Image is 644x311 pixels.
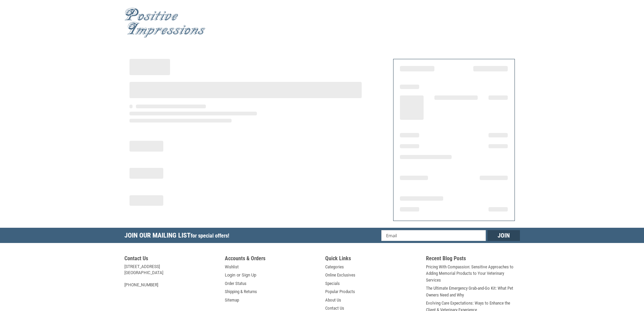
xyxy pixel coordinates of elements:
[124,255,218,264] h5: Contact Us
[225,297,239,304] a: Sitemap
[325,297,341,304] a: About Us
[325,288,355,295] a: Popular Products
[325,272,355,279] a: Online Exclusives
[124,264,218,288] address: [STREET_ADDRESS] [GEOGRAPHIC_DATA] [PHONE_NUMBER]
[124,8,206,38] img: Positive Impressions
[487,230,520,241] input: Join
[242,272,256,279] a: Sign Up
[426,264,520,284] a: Pricing With Compassion: Sensitive Approaches to Adding Memorial Products to Your Veterinary Serv...
[225,280,246,287] a: Order Status
[191,232,229,239] span: for special offers!
[325,264,344,270] a: Categories
[225,255,319,264] h5: Accounts & Orders
[124,228,233,245] h5: Join Our Mailing List
[381,230,486,241] input: Email
[233,272,244,279] span: or
[225,272,235,279] a: Login
[325,255,419,264] h5: Quick Links
[426,285,520,298] a: The Ultimate Emergency Grab-and-Go Kit: What Pet Owners Need and Why
[426,255,520,264] h5: Recent Blog Posts
[225,288,257,295] a: Shipping & Returns
[225,264,239,270] a: Wishlist
[325,280,340,287] a: Specials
